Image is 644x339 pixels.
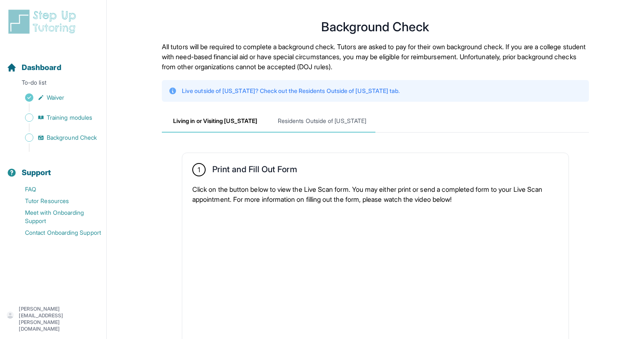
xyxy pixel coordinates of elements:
[182,87,400,95] p: Live outside of [US_STATE]? Check out the Residents Outside of [US_STATE] tab.
[7,207,106,227] a: Meet with Onboarding Support
[7,195,106,207] a: Tutor Resources
[47,113,92,122] span: Training modules
[3,78,103,90] p: To-do list
[7,227,106,239] a: Contact Onboarding Support
[269,110,375,133] span: Residents Outside of [US_STATE]
[47,93,64,102] span: Waiver
[7,92,106,103] a: Waiver
[7,62,61,73] a: Dashboard
[7,8,81,35] img: logo
[7,306,100,332] button: [PERSON_NAME][EMAIL_ADDRESS][PERSON_NAME][DOMAIN_NAME]
[22,62,61,73] span: Dashboard
[3,153,103,182] button: Support
[19,306,100,332] p: [PERSON_NAME][EMAIL_ADDRESS][PERSON_NAME][DOMAIN_NAME]
[22,167,51,178] span: Support
[162,110,269,133] span: Living in or Visiting [US_STATE]
[162,22,589,32] h1: Background Check
[7,132,106,143] a: Background Check
[198,165,200,175] span: 1
[192,184,558,204] p: Click on the button below to view the Live Scan form. You may either print or send a completed fo...
[162,110,589,133] nav: Tabs
[212,164,297,178] h2: Print and Fill Out Form
[162,42,589,72] p: All tutors will be required to complete a background check. Tutors are asked to pay for their own...
[3,48,103,77] button: Dashboard
[7,112,106,123] a: Training modules
[7,183,106,195] a: FAQ
[47,133,97,142] span: Background Check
